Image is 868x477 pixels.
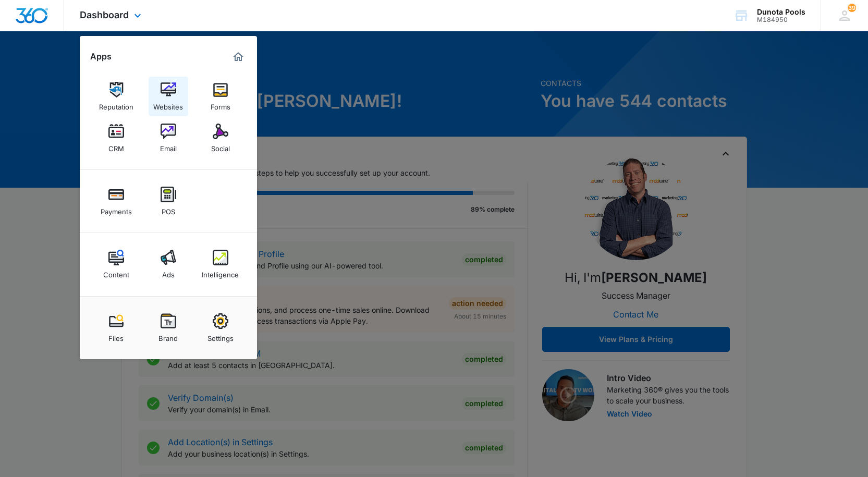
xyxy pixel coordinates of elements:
a: Files [96,308,136,348]
span: Dashboard [80,9,129,20]
div: notifications count [848,4,856,12]
a: CRM [96,118,136,158]
a: Websites [149,77,188,116]
div: Forms [211,97,230,111]
a: POS [149,181,188,221]
div: Settings [207,329,234,343]
a: Reputation [96,77,136,116]
div: POS [162,202,175,216]
a: Forms [201,77,240,116]
div: Brand [158,329,178,343]
a: Intelligence [201,244,240,284]
a: Marketing 360® Dashboard [230,48,247,65]
a: Email [149,118,188,158]
div: Reputation [99,97,133,111]
div: account name [757,8,805,16]
a: Brand [149,308,188,348]
div: Files [108,329,124,343]
a: Content [96,244,136,284]
div: Ads [162,265,175,279]
a: Settings [201,308,240,348]
div: CRM [108,139,124,153]
div: Payments [101,202,132,216]
a: Social [201,118,240,158]
a: Payments [96,181,136,221]
h2: Apps [90,52,112,62]
span: 39 [848,4,856,12]
div: Email [160,139,177,153]
a: Ads [149,244,188,284]
div: Content [103,265,129,279]
div: Websites [153,97,183,111]
div: account id [757,16,805,23]
div: Social [211,139,230,153]
div: Intelligence [202,265,239,279]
